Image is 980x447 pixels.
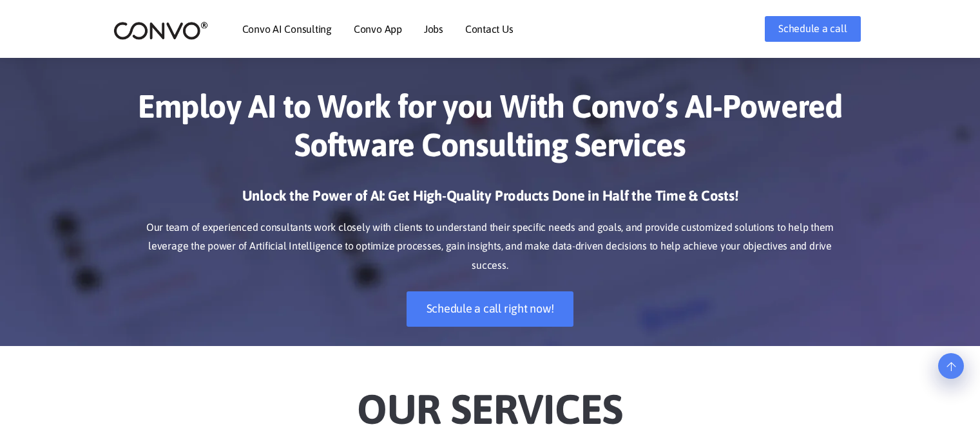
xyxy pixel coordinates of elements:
[133,187,848,215] h3: Unlock the Power of AI: Get High-Quality Products Done in Half the Time & Costs!
[242,24,332,34] a: Convo AI Consulting
[133,87,848,174] h1: Employ AI to Work for you With Convo’s AI-Powered Software Consulting Services
[765,16,860,42] a: Schedule a call
[465,24,514,34] a: Contact Us
[133,218,848,276] p: Our team of experienced consultants work closely with clients to understand their specific needs ...
[133,365,848,437] h2: Our Services
[113,21,208,41] img: logo_2.png
[354,24,402,34] a: Convo App
[407,291,574,327] a: Schedule a call right now!
[424,24,443,34] a: Jobs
